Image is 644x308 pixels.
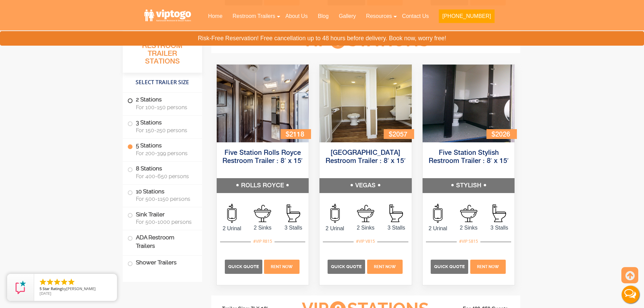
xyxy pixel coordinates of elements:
[217,178,309,193] h5: ROLLS ROYCE
[493,205,506,222] img: an icon of Stall
[477,264,499,269] span: Rent Now
[423,178,515,193] h5: STYLISH
[228,9,280,24] a: Restroom Trailers
[486,129,517,139] div: $2026
[136,127,194,134] span: For 150-250 persons
[328,264,366,269] a: Quick Quote
[222,149,303,165] a: Five Station Rolls Royce Restroom Trailer : 8′ x 15′
[227,204,237,223] img: an icon of urinal
[431,264,469,269] a: Quick Quote
[389,205,403,222] img: an icon of Stall
[434,264,465,269] span: Quick Quote
[127,162,197,183] label: 8 Stations
[357,205,374,222] img: an icon of sink
[136,104,194,111] span: For 100-150 persons
[434,9,499,27] a: [PHONE_NUMBER]
[127,139,197,160] label: 5 Stations
[469,264,506,269] a: Rent Now
[433,204,443,223] img: an icon of urinal
[361,9,397,24] a: Resources
[53,278,61,286] li: 
[228,264,259,269] span: Quick Quote
[280,9,313,24] a: About Us
[617,281,644,308] button: Live Chat
[127,185,197,206] label: 10 Stations
[291,31,439,50] h3: VIP Stations
[439,9,494,23] button: [PHONE_NUMBER]
[203,9,228,24] a: Home
[43,286,62,291] span: Star Rating
[217,224,247,233] span: 2 Urinal
[278,224,309,232] span: 3 Stalls
[453,224,484,232] span: 2 Sinks
[319,65,412,142] img: Full view of five station restroom trailer with two separate doors for men and women
[40,286,42,291] span: 5
[334,9,361,24] a: Gallery
[127,256,197,270] label: Shower Trailers
[60,278,68,286] li: 
[136,173,194,180] span: For 400-650 persons
[330,204,340,223] img: an icon of urinal
[354,237,377,246] div: #VIP V815
[457,237,480,246] div: #VIP S815
[326,149,406,165] a: [GEOGRAPHIC_DATA] Restroom Trailer : 8′ x 15′
[331,264,362,269] span: Quick Quote
[127,207,197,228] label: Sink Trailer
[484,224,515,232] span: 3 Stalls
[429,149,509,165] a: Five Station Stylish Restroom Trailer : 8′ x 15′
[127,116,197,137] label: 3 Stations
[123,76,202,89] h4: Select Trailer Size
[67,278,75,286] li: 
[127,93,197,114] label: 2 Stations
[271,264,293,269] span: Rent Now
[350,224,381,232] span: 2 Sinks
[281,129,311,139] div: $2118
[460,205,477,222] img: an icon of sink
[14,281,27,294] img: Review Rating
[319,224,350,233] span: 2 Urinal
[381,224,412,232] span: 3 Stalls
[40,291,51,296] span: [DATE]
[319,178,412,193] h5: VEGAS
[136,219,194,225] span: For 500-1000 persons
[39,278,47,286] li: 
[287,205,300,222] img: an icon of Stall
[423,224,453,233] span: 2 Urinal
[263,264,301,269] a: Rent Now
[423,65,515,142] img: Full view of five station restroom trailer with two separate doors for men and women
[123,32,202,73] h3: All Portable Restroom Trailer Stations
[313,9,334,24] a: Blog
[136,196,194,202] span: For 500-1150 persons
[384,129,414,139] div: $2057
[127,230,197,253] label: ADA Restroom Trailers
[46,278,54,286] li: 
[40,287,112,291] span: by
[217,65,309,142] img: Full view of five station restroom trailer with two separate doors for men and women
[374,264,396,269] span: Rent Now
[66,286,96,291] span: [PERSON_NAME]
[366,264,403,269] a: Rent Now
[254,205,271,222] img: an icon of sink
[251,237,275,246] div: #VIP R815
[136,150,194,157] span: For 200-399 persons
[225,264,263,269] a: Quick Quote
[397,9,434,24] a: Contact Us
[247,224,278,232] span: 2 Sinks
